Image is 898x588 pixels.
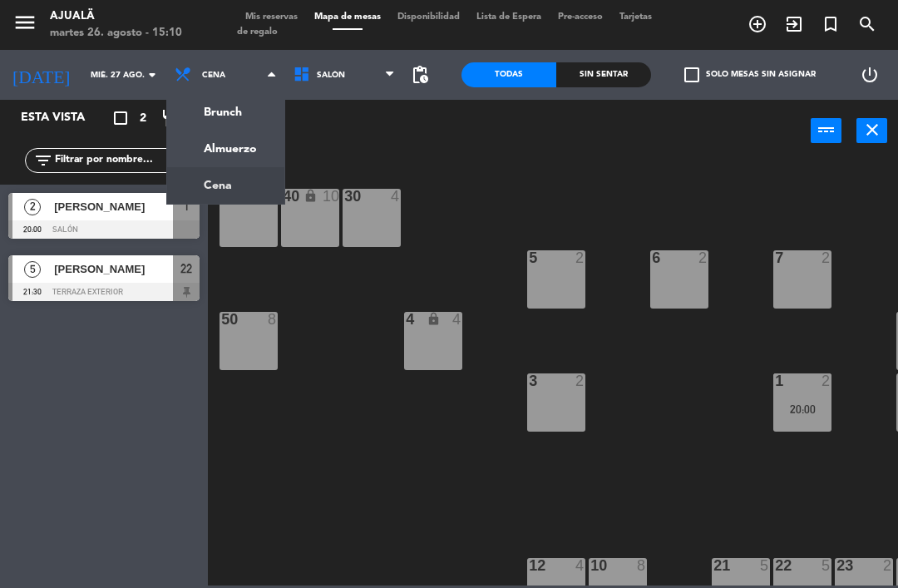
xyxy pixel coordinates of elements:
div: 2 [822,250,831,265]
i: power_input [817,120,836,140]
i: restaurant [160,108,180,128]
i: arrow_drop_down [142,65,162,85]
div: 5 [760,558,770,573]
span: 22 [180,259,192,279]
div: 2 [575,373,585,388]
span: [PERSON_NAME] [54,260,173,278]
i: turned_in_not [821,14,841,34]
div: 10 [323,189,339,204]
div: martes 26. agosto - 15:10 [50,25,182,42]
span: BUSCAR [849,10,886,38]
span: Reserva especial [812,10,849,38]
div: Sin sentar [556,62,651,87]
span: Mis reservas [237,12,306,22]
i: crop_square [111,108,131,128]
div: 1 [775,373,776,388]
button: menu [12,10,37,41]
span: WALK IN [776,10,812,38]
div: Esta vista [8,108,120,128]
i: filter_list [33,151,53,170]
div: 20:00 [773,403,831,415]
span: 2 [140,109,146,128]
span: Disponibilidad [389,12,468,22]
i: power_settings_new [860,65,880,85]
i: lock [303,189,318,203]
label: Solo mesas sin asignar [684,67,816,82]
div: 5 [822,558,831,573]
div: 7 [775,250,776,265]
span: Salón [317,71,345,80]
i: search [857,14,877,34]
div: 22 [775,558,776,573]
div: 50 [221,312,222,327]
span: Cena [202,71,225,80]
a: Brunch [167,94,284,131]
div: Todas [461,62,556,87]
i: menu [12,10,37,35]
i: close [862,120,882,140]
span: [PERSON_NAME] [54,198,173,215]
span: Pre-acceso [550,12,611,22]
button: close [856,118,887,143]
span: 5 [24,261,41,278]
div: 23 [836,558,837,573]
div: 4 [452,312,462,327]
i: add_circle_outline [748,14,767,34]
span: 1 [184,196,190,216]
div: Ajualä [50,8,182,25]
span: Lista de Espera [468,12,550,22]
div: 2 [575,250,585,265]
div: 4 [391,189,401,204]
span: check_box_outline_blank [684,67,699,82]
input: Filtrar por nombre... [53,151,182,170]
span: Mapa de mesas [306,12,389,22]
a: Cena [167,167,284,204]
span: 2 [24,199,41,215]
i: exit_to_app [784,14,804,34]
button: power_input [811,118,841,143]
div: 6 [652,250,653,265]
div: 4 [406,312,407,327]
div: 2 [698,250,708,265]
span: RESERVAR MESA [739,10,776,38]
div: 8 [637,558,647,573]
a: Almuerzo [167,131,284,167]
div: 10 [590,558,591,573]
div: 4 [575,558,585,573]
div: 2 [883,558,893,573]
span: pending_actions [410,65,430,85]
div: 2 [822,373,831,388]
div: 21 [713,558,714,573]
i: lock [427,312,441,326]
div: 8 [268,312,278,327]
